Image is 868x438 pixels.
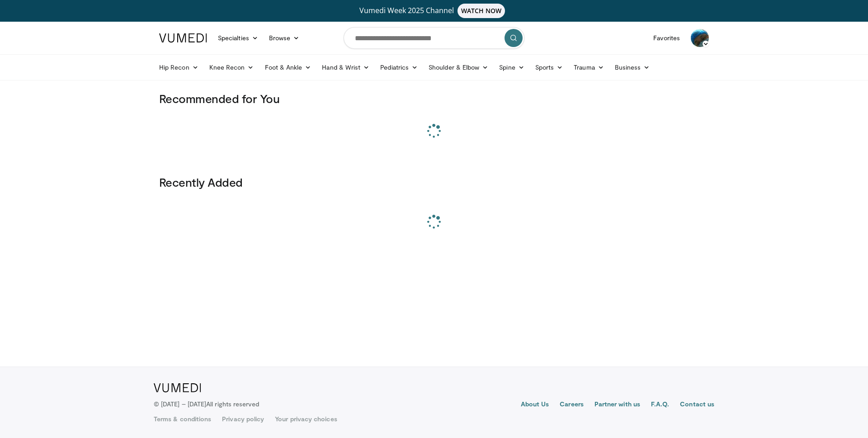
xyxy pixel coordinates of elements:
input: Search topics, interventions [344,27,524,49]
a: Contact us [680,400,714,410]
span: All rights reserved [206,400,259,408]
a: Sports [530,58,569,76]
a: Pediatrics [375,58,423,76]
a: Hand & Wrist [316,58,375,76]
a: Privacy policy [222,414,264,424]
span: WATCH NOW [458,4,505,18]
a: Favorites [648,29,685,47]
a: Foot & Ankle [259,58,317,76]
a: Trauma [568,58,609,76]
a: Business [609,58,656,76]
a: Shoulder & Elbow [423,58,494,76]
a: Knee Recon [204,58,259,76]
img: Avatar [691,29,709,47]
h3: Recently Added [159,175,709,189]
a: Spine [494,58,529,76]
a: F.A.Q. [651,400,669,410]
a: Vumedi Week 2025 ChannelWATCH NOW [160,4,708,18]
a: Partner with us [594,400,640,410]
img: VuMedi Logo [154,383,201,392]
a: Terms & conditions [154,414,211,424]
a: Careers [560,400,584,410]
a: Your privacy choices [275,414,337,424]
a: About Us [521,400,549,410]
a: Browse [264,29,305,47]
a: Specialties [212,29,264,47]
h3: Recommended for You [159,91,709,106]
img: VuMedi Logo [159,33,207,42]
p: © [DATE] – [DATE] [154,400,259,409]
a: Hip Recon [154,58,204,76]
